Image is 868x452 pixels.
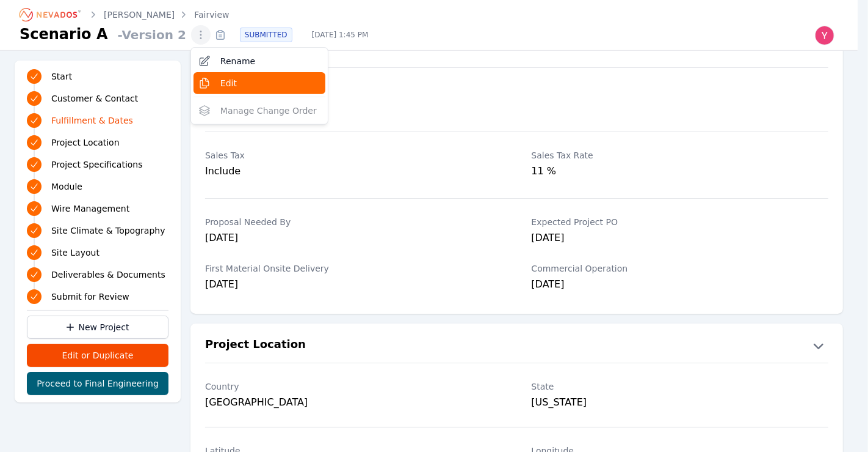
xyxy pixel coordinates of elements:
span: Edit [220,77,237,89]
button: Rename [193,50,325,72]
button: Manage Change Order [193,100,325,122]
span: Rename [220,55,255,67]
button: Edit [193,72,325,94]
span: Manage Change Order [220,105,317,117]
